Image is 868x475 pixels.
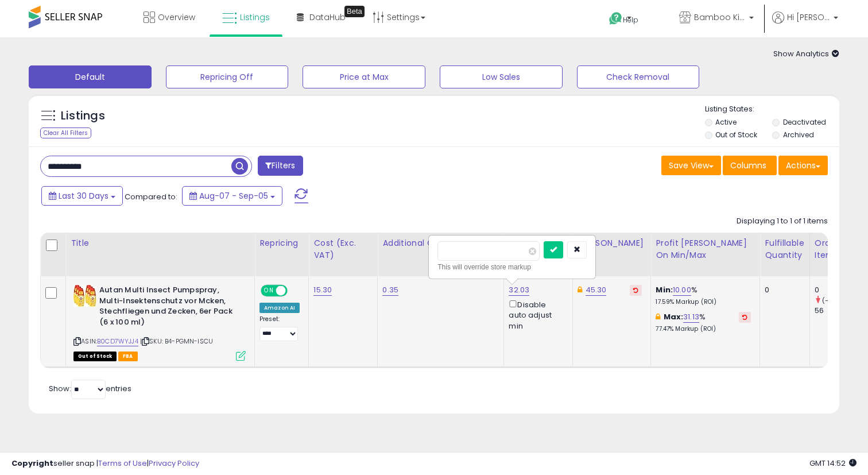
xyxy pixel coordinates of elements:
[783,130,814,140] label: Archived
[29,65,152,88] button: Default
[11,458,53,469] strong: Copyright
[73,352,117,361] span: All listings that are currently out of stock and unavailable for purchase on Amazon
[49,383,131,394] span: Show: entries
[258,156,303,176] button: Filters
[149,458,199,469] a: Privacy Policy
[344,6,365,17] div: Tooltip anchor
[715,130,757,140] label: Out of Stock
[11,458,199,469] div: seller snap | |
[773,48,839,59] span: Show Analytics
[656,284,673,295] b: Min:
[783,117,826,127] label: Deactivated
[815,237,857,261] div: Ordered Items
[509,284,529,296] a: 32.03
[259,315,300,341] div: Preset:
[382,284,398,296] a: 0.35
[309,11,346,23] span: DataHub
[259,303,300,313] div: Amazon AI
[578,237,646,249] div: [PERSON_NAME]
[578,286,582,294] i: This overrides the store level Dynamic Max Price for this listing
[586,284,607,296] a: 45.30
[98,458,147,469] a: Terms of Use
[240,11,270,23] span: Listings
[609,11,623,26] i: Get Help
[125,191,177,202] span: Compared to:
[683,311,699,323] a: 31.13
[664,311,684,322] b: Max:
[41,186,123,206] button: Last 30 Days
[656,313,660,320] i: This overrides the store level max markup for this listing
[437,261,587,273] div: This will override store markup
[259,237,304,249] div: Repricing
[73,285,246,360] div: ASIN:
[673,284,691,296] a: 10.00
[623,15,638,25] span: Help
[59,190,108,202] span: Last 30 Days
[787,11,830,23] span: Hi [PERSON_NAME]
[382,237,499,249] div: Additional Cost (Exc. VAT)
[737,216,828,227] div: Displaying 1 to 1 of 1 items
[656,298,751,306] p: 17.59% Markup (ROI)
[656,285,751,306] div: %
[778,156,828,175] button: Actions
[182,186,282,206] button: Aug-07 - Sep-05
[166,65,289,88] button: Repricing Off
[656,325,751,333] p: 77.47% Markup (ROI)
[262,286,276,296] span: ON
[509,298,564,331] div: Disable auto adjust min
[313,284,332,296] a: 15.30
[118,352,138,361] span: FBA
[158,11,195,23] span: Overview
[61,108,105,124] h5: Listings
[440,65,563,88] button: Low Sales
[765,237,804,261] div: Fulfillable Quantity
[715,117,737,127] label: Active
[705,104,840,115] p: Listing States:
[286,286,304,296] span: OFF
[815,306,861,316] div: 56
[822,296,848,305] small: (-100%)
[742,314,747,320] i: Revert to store-level Max Markup
[661,156,721,175] button: Save View
[723,156,777,175] button: Columns
[99,285,239,330] b: Autan Multi Insect Pumpspray, Multi-Insektenschutz vor Mcken, Stechfliegen und Zecken, 6er Pack (...
[815,285,861,295] div: 0
[140,337,213,346] span: | SKU: B4-PGMN-ISCU
[730,160,766,171] span: Columns
[199,190,268,202] span: Aug-07 - Sep-05
[633,287,638,293] i: Revert to store-level Dynamic Max Price
[73,285,96,307] img: 51TJLNraVRL._SL40_.jpg
[303,65,425,88] button: Price at Max
[577,65,700,88] button: Check Removal
[71,237,250,249] div: Title
[313,237,373,261] div: Cost (Exc. VAT)
[656,237,755,261] div: Profit [PERSON_NAME] on Min/Max
[651,233,760,276] th: The percentage added to the cost of goods (COGS) that forms the calculator for Min & Max prices.
[97,337,138,346] a: B0CD7WYJJ4
[694,11,746,23] span: Bamboo Kiss
[772,11,838,37] a: Hi [PERSON_NAME]
[765,285,800,295] div: 0
[40,128,91,138] div: Clear All Filters
[656,312,751,333] div: %
[600,3,661,37] a: Help
[809,458,857,469] span: 2025-10-6 14:52 GMT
